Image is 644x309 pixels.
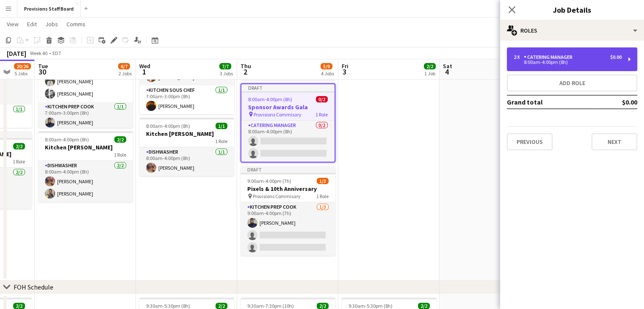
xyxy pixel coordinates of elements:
[63,19,89,30] a: Comms
[146,303,190,309] span: 9:30am-5:30pm (8h)
[342,62,348,70] span: Fri
[38,102,133,131] app-card-role: Kitchen Prep Cook1/17:00am-3:00pm (8h)[PERSON_NAME]
[591,133,637,150] button: Next
[38,61,133,102] app-card-role: Kitchen Prep Cook2/27:00am-3:00pm (8h)[PERSON_NAME][PERSON_NAME]
[610,54,622,60] div: $0.00
[247,303,294,309] span: 9:30am-7:30pm (10h)
[42,19,61,30] a: Jobs
[241,103,334,111] h3: Sponsor Awards Gala
[53,50,61,56] div: EDT
[442,67,452,77] span: 4
[507,133,553,150] button: Previous
[348,303,392,309] span: 9:30am-5:30pm (8h)
[240,202,335,256] app-card-role: Kitchen Prep Cook1/39:00am-4:00pm (7h)[PERSON_NAME]
[45,136,89,143] span: 8:00am-4:00pm (8h)
[38,143,133,151] h3: Kitchen [PERSON_NAME]
[524,54,576,60] div: Catering Manager
[139,130,234,138] h3: Kitchen [PERSON_NAME]
[241,84,334,91] div: Draft
[240,62,251,70] span: Thu
[13,143,25,149] span: 2/2
[316,96,328,102] span: 0/2
[38,62,48,70] span: Tue
[507,95,597,109] td: Grand total
[27,20,37,28] span: Edit
[241,121,334,162] app-card-role: Catering Manager0/28:00am-4:00pm (8h)
[240,166,335,256] app-job-card: Draft9:00am-4:00pm (7h)1/3Pixels & 10th Anniversary Provisions Commisary1 RoleKitchen Prep Cook1/...
[216,123,227,129] span: 1/1
[321,63,332,69] span: 5/9
[514,60,622,64] div: 8:00am-4:00pm (8h)
[418,303,430,309] span: 2/2
[118,63,130,69] span: 6/7
[45,20,58,28] span: Jobs
[139,147,234,176] app-card-role: Dishwasher1/18:00am-4:00pm (8h)[PERSON_NAME]
[514,54,524,60] div: 2 x
[321,70,334,77] div: 4 Jobs
[340,67,348,77] span: 3
[119,70,132,77] div: 2 Jobs
[215,138,227,144] span: 1 Role
[146,123,190,129] span: 8:00am-4:00pm (8h)
[139,62,150,70] span: Wed
[66,20,86,28] span: Comms
[139,118,234,176] app-job-card: 8:00am-4:00pm (8h)1/1Kitchen [PERSON_NAME]1 RoleDishwasher1/18:00am-4:00pm (8h)[PERSON_NAME]
[424,70,435,77] div: 1 Job
[13,158,25,165] span: 1 Role
[7,20,19,28] span: View
[240,83,335,163] app-job-card: Draft8:00am-4:00pm (8h)0/2Sponsor Awards Gala Provisions Commisary1 RoleCatering Manager0/28:00am...
[38,131,133,202] app-job-card: 8:00am-4:00pm (8h)2/2Kitchen [PERSON_NAME]1 RoleDishwasher2/28:00am-4:00pm (8h)[PERSON_NAME][PERS...
[14,70,30,77] div: 5 Jobs
[220,70,233,77] div: 3 Jobs
[139,86,234,114] app-card-role: Kitchen Sous Chef1/17:00am-3:00pm (8h)[PERSON_NAME]
[37,67,48,77] span: 30
[114,136,126,143] span: 2/2
[14,63,31,69] span: 20/26
[500,4,644,15] h3: Job Details
[216,303,227,309] span: 2/2
[317,303,329,309] span: 2/2
[443,62,452,70] span: Sat
[248,96,292,102] span: 8:00am-4:00pm (8h)
[316,193,329,199] span: 1 Role
[253,193,301,199] span: Provisions Commisary
[38,161,133,202] app-card-role: Dishwasher2/28:00am-4:00pm (8h)[PERSON_NAME][PERSON_NAME]
[219,63,231,69] span: 7/7
[424,63,436,69] span: 2/2
[13,303,25,309] span: 2/2
[315,111,328,118] span: 1 Role
[114,152,126,158] span: 1 Role
[240,166,335,173] div: Draft
[14,283,53,291] div: FOH Schedule
[240,185,335,193] h3: Pixels & 10th Anniversary
[254,111,301,118] span: Provisions Commisary
[138,67,150,77] span: 1
[17,0,81,17] button: Provisions Staff Board
[507,74,637,91] button: Add role
[317,178,329,184] span: 1/3
[7,49,26,58] div: [DATE]
[500,20,644,41] div: Roles
[24,19,40,30] a: Edit
[597,95,637,109] td: $0.00
[28,50,49,56] span: Week 40
[239,67,251,77] span: 2
[3,19,22,30] a: View
[247,178,291,184] span: 9:00am-4:00pm (7h)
